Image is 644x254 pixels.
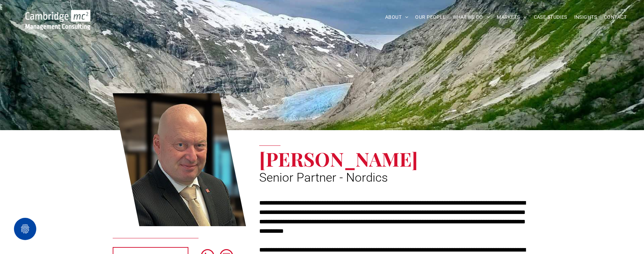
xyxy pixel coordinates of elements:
span: Senior Partner - Nordics [259,170,388,185]
a: CASE STUDIES [530,12,571,23]
img: Go to Homepage [25,10,90,30]
span: [PERSON_NAME] [259,146,418,172]
a: OUR PEOPLE [412,12,449,23]
a: CONTACT [600,12,630,23]
a: ABOUT [382,12,412,23]
a: WHAT WE DO [449,12,494,23]
a: INSIGHTS [571,12,600,23]
a: Your Business Transformed | Cambridge Management Consulting [25,11,90,18]
a: Erling Aronsveen | Senior Partner - Nordics | Cambridge Management Consulting [113,92,246,227]
a: MARKETS [493,12,530,23]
